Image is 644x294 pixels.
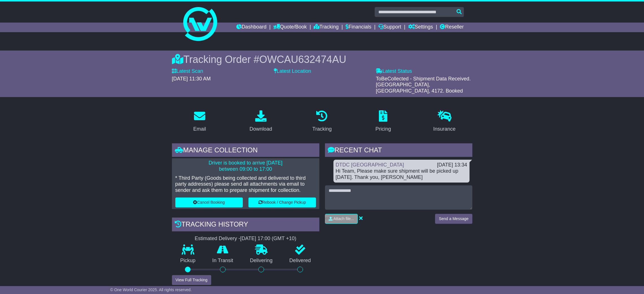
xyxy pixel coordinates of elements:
[172,143,319,159] div: Manage collection
[172,258,204,264] p: Pickup
[346,23,371,32] a: Financials
[314,23,339,32] a: Tracking
[309,108,335,135] a: Tracking
[175,160,316,172] p: Driver is booked to arrive [DATE] between 09:00 to 17:00
[175,198,243,207] button: Cancel Booking
[110,288,192,292] span: © One World Courier 2025. All rights reserved.
[372,108,395,135] a: Pricing
[240,236,296,242] div: [DATE] 17:00 (GMT +10)
[189,108,209,135] a: Email
[246,108,276,135] a: Download
[172,68,203,74] label: Latest Scan
[312,125,331,133] div: Tracking
[274,68,311,74] label: Latest Location
[435,214,472,224] button: Send a Message
[408,23,433,32] a: Settings
[281,258,319,264] p: Delivered
[336,162,404,168] a: DTDC [GEOGRAPHIC_DATA]
[378,23,401,32] a: Support
[193,125,206,133] div: Email
[172,275,211,285] button: View Full Tracking
[250,125,272,133] div: Download
[236,23,267,32] a: Dashboard
[204,258,242,264] p: In Transit
[440,23,464,32] a: Reseller
[336,168,467,180] div: Hi Team, Please make sure shipment will be picked up [DATE]. Thank you, [PERSON_NAME]
[172,218,319,233] div: Tracking history
[172,76,211,82] span: [DATE] 11:30 AM
[376,68,412,74] label: Latest Status
[325,143,472,159] div: RECENT CHAT
[437,162,467,168] div: [DATE] 13:34
[259,54,346,65] span: OWCAU632474AU
[242,258,281,264] p: Delivering
[376,76,471,94] span: ToBeCollected - Shipment Data Received. [GEOGRAPHIC_DATA], [GEOGRAPHIC_DATA], 4172. Booked
[175,175,316,194] p: * Third Party (Goods being collected and delivered to third party addresses) please send all atta...
[430,108,459,135] a: Insurance
[172,53,472,65] div: Tracking Order #
[376,125,391,133] div: Pricing
[248,198,316,207] button: Rebook / Change Pickup
[172,236,319,242] div: Estimated Delivery -
[273,23,307,32] a: Quote/Book
[433,125,456,133] div: Insurance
